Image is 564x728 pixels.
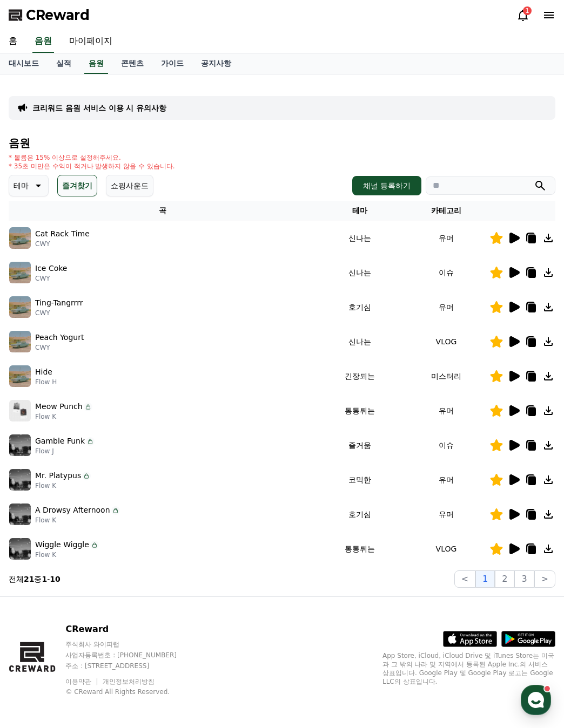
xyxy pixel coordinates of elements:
img: music [9,538,31,560]
p: Flow H [35,378,57,386]
td: 신나는 [317,221,403,255]
td: 코믹한 [317,462,403,497]
td: 신나는 [317,324,403,359]
button: 2 [495,570,514,588]
p: © CReward All Rights Reserved. [65,688,197,696]
div: 1 [523,6,532,15]
td: 즐거움 [317,428,403,462]
a: 홈 [3,342,71,369]
strong: 21 [24,575,34,583]
button: 즐겨찾기 [57,175,97,196]
td: 유머 [403,221,489,255]
p: * 볼륨은 15% 이상으로 설정해주세요. [9,153,175,162]
a: 마이페이지 [61,30,121,53]
img: music [9,400,31,421]
a: 크리워드 음원 서비스 이용 시 유의사항 [32,103,166,113]
p: 주식회사 와이피랩 [65,640,197,649]
p: CReward [65,623,197,636]
img: music [9,434,31,456]
p: Ting-Tangrrrr [35,297,83,309]
span: CReward [26,6,90,24]
th: 테마 [317,201,403,221]
p: Mr. Platypus [35,470,81,481]
span: 홈 [34,358,41,367]
td: 이슈 [403,255,489,290]
td: 신나는 [317,255,403,290]
span: 대화 [99,359,112,368]
td: 호기심 [317,497,403,532]
button: 쇼핑사운드 [106,175,153,196]
p: Flow K [35,412,92,421]
button: 채널 등록하기 [352,176,421,195]
a: 콘텐츠 [112,53,152,74]
button: 테마 [9,175,49,196]
a: 이용약관 [65,678,99,685]
p: CWY [35,309,83,317]
p: Hide [35,366,52,378]
span: 설정 [167,358,180,367]
img: music [9,365,31,387]
button: < [454,570,475,588]
button: 1 [475,570,495,588]
th: 곡 [9,201,317,221]
a: 개인정보처리방침 [103,678,155,685]
td: VLOG [403,324,489,359]
p: 사업자등록번호 : [PHONE_NUMBER] [65,651,197,659]
p: CWY [35,240,90,248]
p: Flow K [35,550,99,559]
img: music [9,227,31,249]
img: music [9,262,31,283]
p: Peach Yogurt [35,332,84,343]
p: 주소 : [STREET_ADDRESS] [65,662,197,670]
p: CWY [35,343,84,352]
a: 1 [516,9,529,22]
p: Gamble Funk [35,436,85,447]
td: 이슈 [403,428,489,462]
img: music [9,331,31,352]
td: 유머 [403,393,489,428]
p: CWY [35,274,67,283]
td: 유머 [403,290,489,324]
button: 3 [514,570,534,588]
td: 유머 [403,497,489,532]
td: VLOG [403,532,489,566]
a: 실적 [48,53,80,74]
p: App Store, iCloud, iCloud Drive 및 iTunes Store는 미국과 그 밖의 나라 및 지역에서 등록된 Apple Inc.의 서비스 상표입니다. Goo... [382,651,555,686]
p: * 35초 미만은 수익이 적거나 발생하지 않을 수 있습니다. [9,162,175,171]
td: 통통튀는 [317,393,403,428]
img: music [9,469,31,491]
a: 음원 [32,30,54,53]
p: 전체 중 - [9,574,61,584]
td: 유머 [403,462,489,497]
p: Ice Coke [35,263,67,274]
strong: 1 [42,575,47,583]
a: 대화 [71,342,139,369]
a: 음원 [84,53,108,74]
p: Flow K [35,516,120,525]
p: Flow J [35,447,95,455]
th: 카테고리 [403,201,489,221]
p: A Drowsy Afternoon [35,505,110,516]
strong: 10 [50,575,60,583]
a: 공지사항 [192,53,240,74]
td: 긴장되는 [317,359,403,393]
td: 미스터리 [403,359,489,393]
a: CReward [9,6,90,24]
p: 테마 [14,178,29,193]
p: Meow Punch [35,401,83,412]
img: music [9,296,31,318]
h4: 음원 [9,137,555,149]
td: 호기심 [317,290,403,324]
td: 통통튀는 [317,532,403,566]
p: Cat Rack Time [35,228,90,240]
a: 설정 [139,342,207,369]
a: 가이드 [152,53,192,74]
p: Wiggle Wiggle [35,539,89,550]
img: music [9,504,31,525]
button: > [534,570,555,588]
p: Flow K [35,481,91,490]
